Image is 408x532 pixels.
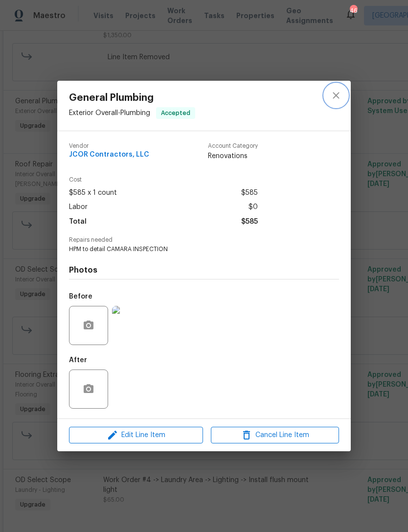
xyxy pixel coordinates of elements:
span: Vendor [69,143,149,149]
span: Account Category [208,143,258,149]
button: Cancel Line Item [211,427,339,444]
span: JCOR Contractors, LLC [69,151,149,159]
h4: Photos [69,265,339,275]
span: Labor [69,200,88,214]
span: Accepted [157,108,194,118]
div: 46 [350,6,357,16]
span: Repairs needed [69,237,339,243]
span: General Plumbing [69,93,195,103]
h5: Before [69,293,92,300]
span: $585 [241,215,258,229]
span: $585 [241,186,258,200]
span: Cancel Line Item [214,429,336,441]
span: $585 x 1 count [69,186,117,200]
span: Total [69,215,87,229]
span: HPM to detail CAMARA INSPECTION [69,245,312,254]
span: Cost [69,177,258,183]
span: Edit Line Item [72,429,200,441]
button: Edit Line Item [69,427,203,444]
span: Exterior Overall - Plumbing [69,109,150,116]
span: Renovations [208,151,258,161]
span: $0 [249,200,258,214]
button: close [324,84,348,107]
h5: After [69,357,87,364]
